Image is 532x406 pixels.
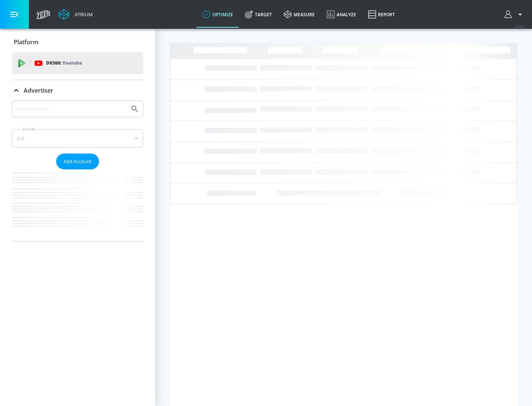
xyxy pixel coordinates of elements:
p: Youtube [62,59,82,67]
a: Analyze [321,1,362,28]
input: Search by name [15,104,127,114]
span: Add Account [64,157,92,166]
div: Advertiser [12,80,143,101]
p: DV360: [46,59,82,67]
span: v 4.28.0 [514,24,525,28]
div: A-Z [12,129,143,148]
div: Atrium [72,11,93,18]
nav: list of Advertiser [12,169,143,241]
a: optimize [197,1,239,28]
button: Add Account [56,154,99,169]
div: Advertiser [12,100,143,241]
a: Report [362,1,401,28]
p: Advertiser [24,86,53,94]
a: Target [239,1,278,28]
p: Platform [14,38,38,46]
label: Sort By [21,127,37,131]
div: Platform [12,32,143,52]
div: DV360: Youtube [12,52,143,74]
a: measure [278,1,321,28]
a: Atrium [58,9,93,20]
